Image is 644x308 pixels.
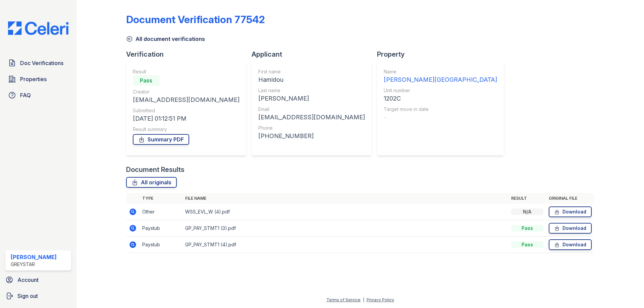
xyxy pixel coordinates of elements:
a: Account [3,273,74,287]
div: Creator [133,88,239,95]
div: [PHONE_NUMBER] [258,131,365,141]
div: | [363,297,364,302]
td: GP_PAY_STMT1 (4).pdf [182,237,508,253]
div: [PERSON_NAME] [258,94,365,103]
th: Result [508,193,546,204]
div: Pass [511,225,543,232]
div: Property [377,50,509,59]
div: Last name [258,87,365,94]
a: Doc Verifications [5,56,71,70]
div: Submitted [133,107,239,114]
td: Paystub [140,237,182,253]
th: Type [140,193,182,204]
div: Hamidou [258,75,365,84]
div: Greystar [11,261,57,268]
div: 1202C [384,94,497,103]
span: Doc Verifications [20,59,63,67]
div: Pass [511,241,543,248]
a: Download [549,223,592,234]
div: N/A [511,208,543,215]
span: Sign out [17,292,38,300]
div: Result [133,68,239,75]
div: Document Results [126,165,184,174]
div: Verification [126,50,252,59]
a: Terms of Service [326,297,361,302]
span: Properties [20,75,47,83]
div: Email [258,106,365,113]
span: FAQ [20,91,31,99]
div: Phone [258,125,365,131]
div: First name [258,68,365,75]
a: Download [549,206,592,217]
a: All originals [126,177,177,188]
div: Pass [133,75,160,86]
a: Sign out [3,289,74,303]
a: Summary PDF [133,134,189,145]
td: GP_PAY_STMT1 (3).pdf [182,220,508,237]
a: FAQ [5,88,71,102]
div: Name [384,68,497,75]
td: WSS_EVL_W (4).pdf [182,204,508,220]
div: Target move in date [384,106,497,113]
div: [EMAIL_ADDRESS][DOMAIN_NAME] [258,113,365,122]
a: All document verifications [126,35,205,43]
th: File name [182,193,508,204]
a: Privacy Policy [367,297,394,302]
th: Original file [546,193,594,204]
td: Other [140,204,182,220]
div: Document Verification 77542 [126,13,265,25]
a: Properties [5,72,71,86]
a: Name [PERSON_NAME][GEOGRAPHIC_DATA] [384,68,497,84]
a: Download [549,239,592,250]
div: Unit number [384,87,497,94]
div: [PERSON_NAME][GEOGRAPHIC_DATA] [384,75,497,84]
img: CE_Logo_Blue-a8612792a0a2168367f1c8372b55b34899dd931a85d93a1a3d3e32e68fde9ad4.png [3,21,74,35]
div: Result summary [133,126,239,133]
div: - [384,113,497,122]
div: [PERSON_NAME] [11,253,57,261]
div: [EMAIL_ADDRESS][DOMAIN_NAME] [133,95,239,105]
div: Applicant [252,50,377,59]
span: Account [17,276,39,284]
div: [DATE] 01:12:51 PM [133,114,239,123]
td: Paystub [140,220,182,237]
